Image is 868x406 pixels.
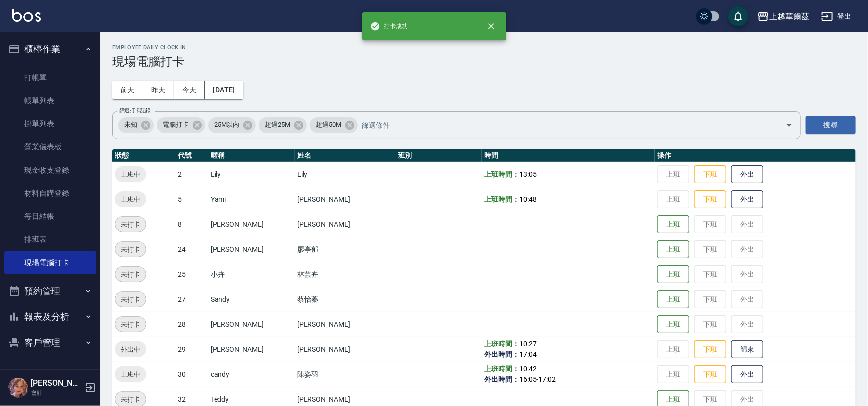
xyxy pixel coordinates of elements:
[484,340,519,348] b: 上班時間：
[157,120,195,130] span: 電腦打卡
[208,312,295,337] td: [PERSON_NAME]
[655,149,856,162] th: 操作
[175,187,208,212] td: 5
[208,162,295,187] td: Lily
[295,237,395,262] td: 廖亭郁
[4,182,96,205] a: 材料自購登錄
[731,340,763,359] button: 歸來
[205,81,243,99] button: [DATE]
[753,6,813,27] button: 上越華爾茲
[175,212,208,237] td: 8
[157,117,205,133] div: 電腦打卡
[519,350,537,358] span: 17:04
[208,120,246,130] span: 25M以內
[694,340,726,359] button: 下班
[208,362,295,387] td: candy
[115,369,146,380] span: 上班中
[519,340,537,348] span: 10:27
[143,81,174,99] button: 昨天
[174,81,205,99] button: 今天
[657,265,689,284] button: 上班
[484,170,519,178] b: 上班時間：
[208,287,295,312] td: Sandy
[259,117,307,133] div: 超過25M
[115,294,146,305] span: 未打卡
[119,107,151,114] label: 篩選打卡記錄
[728,6,748,26] button: save
[31,378,82,388] h5: [PERSON_NAME]
[370,21,408,31] span: 打卡成功
[31,388,82,397] p: 會計
[175,312,208,337] td: 28
[175,287,208,312] td: 27
[208,212,295,237] td: [PERSON_NAME]
[484,375,519,383] b: 外出時間：
[115,344,146,355] span: 外出中
[208,237,295,262] td: [PERSON_NAME]
[4,66,96,89] a: 打帳單
[295,262,395,287] td: 林芸卉
[295,162,395,187] td: Lily
[8,378,28,398] img: Person
[259,120,296,130] span: 超過25M
[118,120,143,130] span: 未知
[484,350,519,358] b: 外出時間：
[175,162,208,187] td: 2
[519,195,537,203] span: 10:48
[208,117,256,133] div: 25M以內
[694,165,726,184] button: 下班
[4,330,96,356] button: 客戶管理
[115,319,146,330] span: 未打卡
[115,394,146,405] span: 未打卡
[694,190,726,209] button: 下班
[175,262,208,287] td: 25
[482,149,655,162] th: 時間
[112,55,856,69] h3: 現場電腦打卡
[519,365,537,373] span: 10:42
[115,194,146,205] span: 上班中
[395,149,482,162] th: 班別
[310,120,347,130] span: 超過50M
[208,187,295,212] td: Yami
[118,117,154,133] div: 未知
[208,262,295,287] td: 小卉
[519,170,537,178] span: 13:05
[295,312,395,337] td: [PERSON_NAME]
[484,195,519,203] b: 上班時間：
[817,7,856,26] button: 登出
[208,337,295,362] td: [PERSON_NAME]
[310,117,358,133] div: 超過50M
[480,15,502,37] button: close
[657,290,689,309] button: 上班
[657,215,689,234] button: 上班
[484,365,519,373] b: 上班時間：
[657,240,689,259] button: 上班
[806,116,856,134] button: 搜尋
[4,89,96,112] a: 帳單列表
[112,44,856,51] h2: Employee Daily Clock In
[115,169,146,180] span: 上班中
[731,365,763,384] button: 外出
[12,9,41,22] img: Logo
[175,337,208,362] td: 29
[4,36,96,62] button: 櫃檯作業
[769,10,809,23] div: 上越華爾茲
[175,149,208,162] th: 代號
[4,304,96,330] button: 報表及分析
[115,269,146,280] span: 未打卡
[519,375,537,383] span: 16:05
[4,228,96,251] a: 排班表
[539,375,556,383] span: 17:02
[694,365,726,384] button: 下班
[295,187,395,212] td: [PERSON_NAME]
[295,149,395,162] th: 姓名
[175,362,208,387] td: 30
[4,112,96,135] a: 掛單列表
[781,117,797,133] button: Open
[112,149,175,162] th: 狀態
[657,315,689,334] button: 上班
[4,205,96,228] a: 每日結帳
[295,337,395,362] td: [PERSON_NAME]
[4,251,96,274] a: 現場電腦打卡
[482,362,655,387] td: -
